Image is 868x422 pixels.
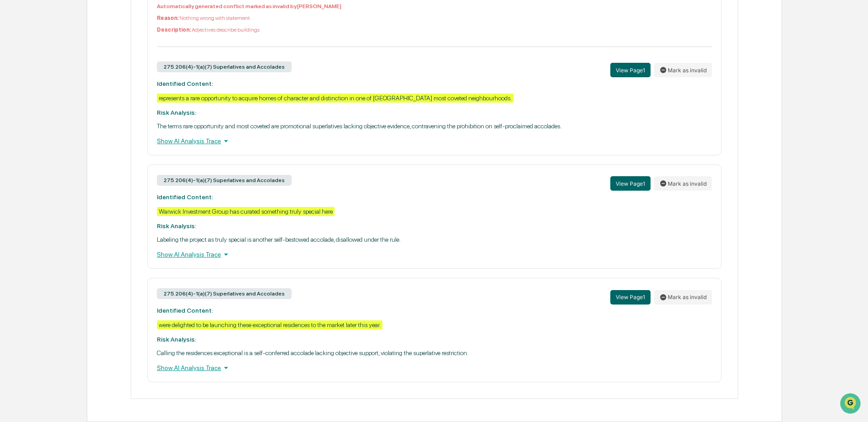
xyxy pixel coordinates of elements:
button: Start new chat [154,72,165,83]
span: Attestations [75,114,112,123]
div: 🖐️ [9,115,16,122]
div: 275.206(4)-1(a)(7) Superlatives and Accolades [157,61,292,72]
a: 🖐️Preclearance [5,110,62,127]
strong: Identified Content: [157,307,213,314]
p: Adjectives describe buildings [157,27,712,33]
p: Nothing wrong with statement [157,15,712,21]
span: Preclearance [18,114,58,123]
a: 🗄️Attestations [62,110,116,127]
div: Show AI Analysis Trace [157,363,712,373]
p: Automatically generated conflict marked as invalid by [PERSON_NAME] [157,3,712,9]
button: View Page1 [610,63,651,77]
strong: Risk Analysis: [157,109,196,116]
a: 🔎Data Lookup [5,127,61,144]
div: 🗄️ [66,115,73,122]
span: Pylon [90,153,109,160]
div: were delighted to be launching these exceptional residences to the market later this year. [157,320,382,329]
a: Powered byPylon [64,153,109,160]
div: Warwick Investment Group has curated something truly special here [157,207,335,216]
p: The terms rare opportunity and most coveted are promotional superlatives lacking objective eviden... [157,122,712,130]
img: 1746055101610-c473b297-6a78-478c-a979-82029cc54cd1 [9,69,25,85]
div: Start new chat [31,69,148,78]
button: Mark as invalid [654,290,712,305]
p: How can we help? [9,19,165,33]
strong: Identified Content: [157,193,213,201]
div: Show AI Analysis Trace [157,136,712,146]
strong: Risk Analysis: [157,336,196,343]
div: We're available if you need us! [31,78,114,85]
div: 🔎 [9,132,16,139]
strong: Identified Content: [157,80,213,87]
div: 275.206(4)-1(a)(7) Superlatives and Accolades [157,288,292,299]
strong: Risk Analysis: [157,222,196,230]
b: Reason: [157,15,179,21]
button: View Page1 [610,290,651,305]
b: Description: [157,27,191,33]
div: Show AI Analysis Trace [157,249,712,259]
div: represents a rare opportunity to acquire homes of character and distinction in one of [GEOGRAPHIC... [157,94,514,103]
div: 275.206(4)-1(a)(7) Superlatives and Accolades [157,175,292,186]
p: Calling the residences exceptional is a self-conferred accolade lacking objective support, violat... [157,349,712,356]
button: View Page1 [610,176,651,191]
p: Labeling the project as truly special is another self-bestowed accolade, disallowed under the rule. [157,236,712,243]
iframe: Open customer support [839,392,863,417]
button: Mark as invalid [654,176,712,191]
span: Data Lookup [18,131,57,140]
button: Mark as invalid [654,63,712,77]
